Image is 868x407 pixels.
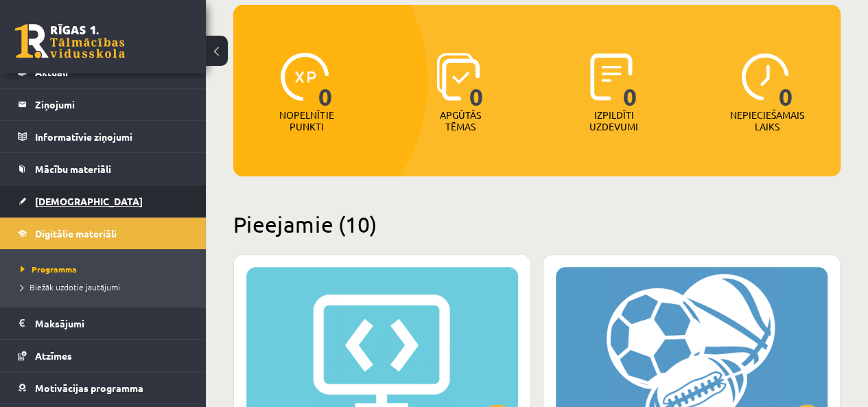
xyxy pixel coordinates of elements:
[35,382,143,394] span: Motivācijas programma
[779,53,793,109] span: 0
[434,109,487,132] p: Apgūtās tēmas
[436,53,480,101] img: icon-learned-topics-4a711ccc23c960034f471b6e78daf4a3bad4a20eaf4de84257b87e66633f6470.svg
[18,372,189,404] a: Motivācijas programma
[622,53,637,109] span: 0
[35,349,72,362] span: Atzīmes
[233,211,841,237] h2: Pieejamie (10)
[21,263,192,275] a: Programma
[18,153,189,185] a: Mācību materiāli
[730,109,804,132] p: Nepieciešamais laiks
[18,340,189,371] a: Atzīmes
[279,109,333,132] p: Nopelnītie punkti
[18,218,189,249] a: Digitālie materiāli
[587,109,640,132] p: Izpildīti uzdevumi
[18,185,189,217] a: [DEMOGRAPHIC_DATA]
[18,121,189,152] a: Informatīvie ziņojumi
[469,53,484,109] span: 0
[590,53,633,101] img: icon-completed-tasks-ad58ae20a441b2904462921112bc710f1caf180af7a3daa7317a5a94f2d26646.svg
[21,264,77,275] span: Programma
[741,53,789,101] img: icon-clock-7be60019b62300814b6bd22b8e044499b485619524d84068768e800edab66f18.svg
[281,53,329,101] img: icon-xp-0682a9bc20223a9ccc6f5883a126b849a74cddfe5390d2b41b4391c66f2066e7.svg
[35,227,117,240] span: Digitālie materiāli
[18,89,189,120] a: Ziņojumi
[21,281,192,293] a: Biežāk uzdotie jautājumi
[21,281,120,292] span: Biežāk uzdotie jautājumi
[35,307,189,339] legend: Maksājumi
[35,163,111,175] span: Mācību materiāli
[18,307,189,339] a: Maksājumi
[35,121,189,152] legend: Informatīvie ziņojumi
[35,89,189,120] legend: Ziņojumi
[35,195,143,207] span: [DEMOGRAPHIC_DATA]
[318,53,333,109] span: 0
[15,24,125,58] a: Rīgas 1. Tālmācības vidusskola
